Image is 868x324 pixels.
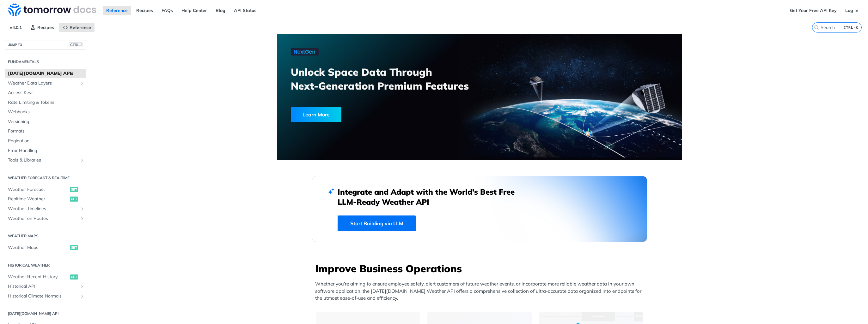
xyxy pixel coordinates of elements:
a: Realtime Weatherget [5,194,86,204]
p: Whether you’re aiming to ensure employee safety, alert customers of future weather events, or inc... [315,280,647,302]
span: Tools & Libraries [8,157,78,163]
div: Learn More [291,107,341,122]
kbd: CTRL-K [842,24,860,31]
span: get [70,187,78,192]
a: Start Building via LLM [338,215,416,231]
button: Show subpages for Tools & Libraries [80,158,85,163]
button: Show subpages for Historical API [80,284,85,289]
h2: Integrate and Adapt with the World’s Best Free LLM-Ready Weather API [338,187,524,207]
a: Historical Climate NormalsShow subpages for Historical Climate Normals [5,292,86,301]
a: Tools & LibrariesShow subpages for Tools & Libraries [5,156,86,165]
h2: Historical Weather [5,262,86,268]
span: Access Keys [8,90,85,96]
span: Weather Timelines [8,206,78,212]
a: Weather Mapsget [5,243,86,252]
a: Rate Limiting & Tokens [5,98,86,107]
a: FAQs [158,6,176,15]
a: Weather TimelinesShow subpages for Weather Timelines [5,204,86,214]
span: Pagination [8,138,85,144]
a: Reference [103,6,131,15]
svg: Search [814,25,819,30]
span: Weather Data Layers [8,80,78,86]
span: get [70,274,78,280]
a: Weather on RoutesShow subpages for Weather on Routes [5,214,86,223]
h3: Improve Business Operations [315,262,647,275]
a: Log In [842,6,862,15]
a: Learn More [291,107,447,122]
span: CTRL-/ [69,42,83,47]
img: NextGen [291,48,319,56]
span: Weather on Routes [8,215,78,222]
h2: Weather Maps [5,233,86,239]
h2: Weather Forecast & realtime [5,175,86,181]
span: Historical API [8,283,78,290]
h2: [DATE][DOMAIN_NAME] API [5,311,86,316]
span: Weather Maps [8,244,68,251]
a: Weather Data LayersShow subpages for Weather Data Layers [5,79,86,88]
img: Tomorrow.io Weather API Docs [8,3,96,16]
span: Reference [70,25,91,30]
a: Pagination [5,136,86,146]
h2: Fundamentals [5,59,86,65]
a: API Status [230,6,260,15]
span: Versioning [8,119,85,125]
a: Historical APIShow subpages for Historical API [5,282,86,291]
a: Formats [5,127,86,136]
a: Help Center [178,6,211,15]
span: get [70,197,78,202]
a: Recipes [27,23,58,32]
a: Webhooks [5,107,86,117]
span: Weather Forecast [8,186,68,193]
span: [DATE][DOMAIN_NAME] APIs [8,70,85,77]
button: Show subpages for Weather on Routes [80,216,85,221]
span: get [70,245,78,250]
a: Versioning [5,117,86,127]
button: Show subpages for Historical Climate Normals [80,294,85,299]
span: Webhooks [8,109,85,115]
span: Rate Limiting & Tokens [8,99,85,106]
span: Weather Recent History [8,274,68,280]
button: JUMP TOCTRL-/ [5,40,86,50]
span: v4.0.1 [6,23,25,32]
a: Blog [212,6,229,15]
span: Realtime Weather [8,196,68,202]
span: Error Handling [8,148,85,154]
a: Recipes [133,6,156,15]
span: Recipes [37,25,54,30]
a: Access Keys [5,88,86,97]
a: Weather Recent Historyget [5,272,86,282]
span: Formats [8,128,85,134]
span: Historical Climate Normals [8,293,78,299]
h3: Unlock Space Data Through Next-Generation Premium Features [291,65,486,93]
a: Weather Forecastget [5,185,86,194]
button: Show subpages for Weather Timelines [80,206,85,211]
a: Error Handling [5,146,86,156]
a: Get Your Free API Key [786,6,840,15]
button: Show subpages for Weather Data Layers [80,81,85,86]
a: Reference [59,23,95,32]
a: [DATE][DOMAIN_NAME] APIs [5,69,86,78]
